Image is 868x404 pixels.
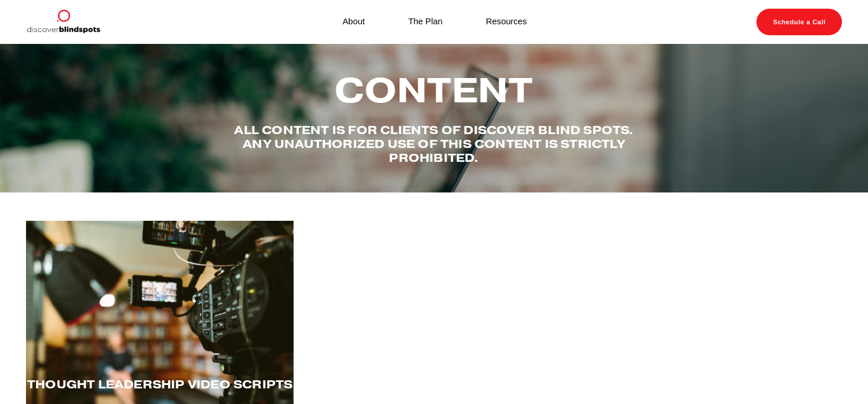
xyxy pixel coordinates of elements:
[232,72,636,109] h2: Content
[370,377,498,392] span: One word blogs
[232,124,636,165] h4: All content is for Clients of Discover Blind spots. Any unauthorized use of this content is stric...
[486,14,527,30] a: Resources
[343,14,365,30] a: About
[27,377,292,392] span: Thought LEadership Video Scripts
[662,377,755,392] span: Voice Overs
[409,14,443,30] a: The Plan
[26,9,100,35] img: Discover Blind Spots
[756,9,842,35] a: Schedule a Call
